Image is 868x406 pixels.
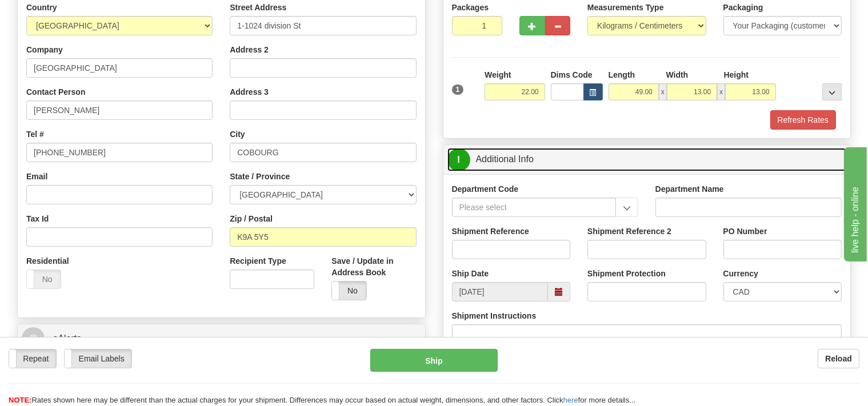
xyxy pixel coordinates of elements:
label: Country [26,2,57,13]
span: I [447,148,470,171]
label: Ship Date [452,268,489,279]
span: x [659,83,667,101]
iframe: chat widget [842,144,867,261]
label: No [27,270,61,288]
label: Company [26,44,63,55]
span: 1 [452,85,464,95]
span: NOTE: [9,396,31,404]
label: Weight [485,69,511,81]
label: Address 3 [230,86,269,98]
a: IAdditional Info [447,148,847,171]
label: Shipment Reference [452,226,529,237]
label: Shipment Instructions [452,310,537,321]
button: Reload [818,349,859,368]
label: Height [724,69,749,81]
label: Length [609,69,635,81]
label: Recipient Type [230,255,286,267]
label: Residential [26,255,69,267]
div: ... [822,83,842,101]
label: Save / Update in Address Book [331,255,416,278]
label: Currency [723,268,758,279]
label: Email [26,171,47,182]
input: Please select [452,198,616,217]
label: City [230,128,245,140]
label: Zip / Postal [230,213,273,224]
label: State / Province [230,171,290,182]
label: PO Number [723,226,767,237]
label: Shipment Reference 2 [587,226,671,237]
label: Email Labels [65,349,131,368]
label: Measurements Type [587,2,664,13]
label: Packages [452,2,489,13]
label: Tax Id [26,213,49,224]
button: Ship [370,349,498,372]
label: No [332,282,366,300]
a: here [563,396,578,404]
span: @ [22,327,45,350]
label: Department Code [452,183,519,195]
label: Department Name [655,183,724,195]
label: Street Address [230,2,286,13]
span: eAlerts [53,333,81,343]
label: Tel # [26,128,44,140]
span: x [717,83,725,101]
label: Contact Person [26,86,85,98]
label: Dims Code [551,69,593,81]
div: live help - online [9,7,106,21]
button: Refresh Rates [770,110,836,130]
label: Address 2 [230,44,269,55]
input: Enter a location [230,16,416,35]
label: Width [666,69,689,81]
label: Shipment Protection [587,268,666,279]
b: Reload [825,354,852,363]
label: Packaging [723,2,763,13]
label: Repeat [9,349,56,368]
a: @ eAlerts [22,327,421,351]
